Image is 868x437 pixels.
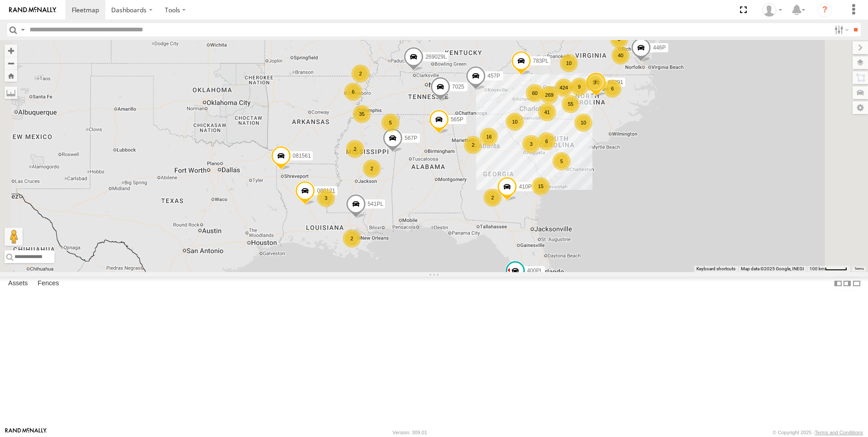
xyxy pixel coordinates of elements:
label: Search Filter Options [831,23,850,36]
button: Drag Pegman onto the map to open Street View [5,228,23,246]
div: 2 [351,65,370,83]
div: 3 [522,135,540,153]
div: 41 [538,103,556,121]
div: 6 [603,79,621,98]
div: 55 [562,95,580,113]
label: Measure [5,86,17,99]
label: Dock Summary Table to the Right [843,277,852,290]
div: 2 [346,140,364,158]
div: 6 [538,132,556,150]
button: Zoom out [5,57,17,70]
button: Zoom Home [5,70,17,82]
div: 10 [574,114,592,132]
div: 9 [570,78,588,96]
span: 410P [519,184,532,190]
div: 2 [610,30,628,48]
a: Terms and Conditions [815,430,863,435]
button: Keyboard shortcuts [696,266,735,272]
div: John Pope [759,3,785,17]
label: Search Query [19,23,26,36]
div: 10 [560,54,578,72]
button: Map Scale: 100 km per 45 pixels [807,266,850,272]
div: 40 [612,46,630,65]
div: 424 [555,79,573,97]
span: 541PL [368,200,384,207]
button: Zoom in [5,45,17,57]
div: © Copyright 2025 - [773,430,863,435]
label: Dock Summary Table to the Left [833,277,843,290]
span: 565P [451,116,464,122]
span: 446P [653,44,666,50]
span: 269029L [425,54,447,60]
div: 6 [344,83,362,101]
div: 2 [363,159,381,178]
div: Version: 309.01 [393,430,427,435]
div: 3 [317,189,335,207]
div: 35 [353,105,371,123]
span: Map data ©2025 Google, INEGI [741,266,804,271]
div: 2 [343,229,361,248]
label: Assets [4,277,32,290]
label: Fences [33,277,64,290]
i: ? [818,3,832,17]
div: 5 [552,152,571,170]
div: 2 [464,136,482,154]
img: rand-logo.svg [9,7,56,13]
span: 457P [488,73,500,79]
span: 7025 [452,84,464,90]
div: 2 [483,189,502,207]
span: 100 km [809,266,825,271]
span: 081561 [293,152,311,159]
a: Terms (opens in new tab) [854,267,864,271]
div: 269 [540,86,558,104]
span: 080121 [317,188,335,194]
div: 10 [506,113,524,131]
span: 567P [404,134,417,141]
div: 15 [532,177,550,195]
div: 60 [526,84,544,102]
span: 783PL [533,58,549,64]
div: 7 [586,74,604,92]
label: Hide Summary Table [852,277,861,290]
span: 68291 [608,79,623,85]
label: Map Settings [853,101,868,114]
div: 5 [381,114,399,132]
div: 16 [480,128,498,146]
a: Visit our Website [5,428,47,437]
span: 400PL [527,268,543,274]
